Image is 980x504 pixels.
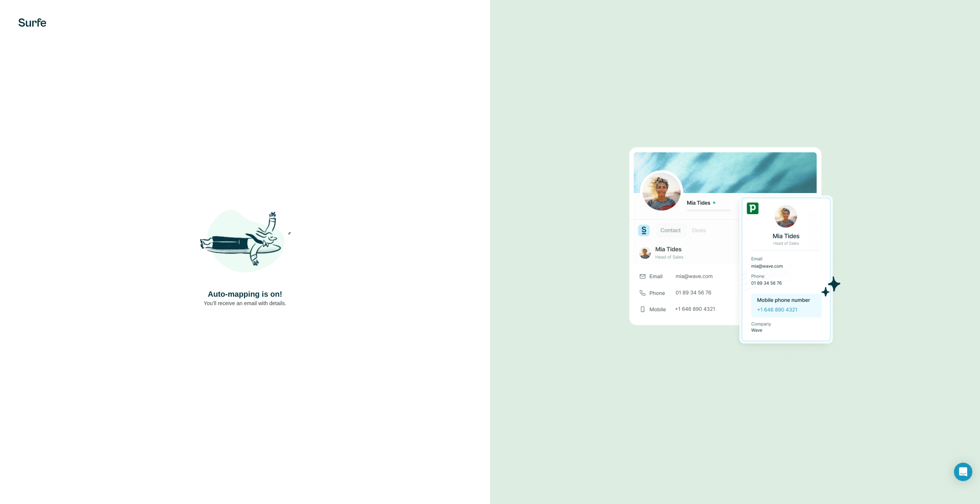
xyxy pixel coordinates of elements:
img: Surfe's logo [18,18,46,27]
p: You’ll receive an email with details. [204,299,286,307]
h4: Auto-mapping is on! [208,289,282,299]
div: Open Intercom Messenger [954,463,972,481]
img: Download Success [629,147,841,356]
img: Shaka Illustration [199,197,291,289]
